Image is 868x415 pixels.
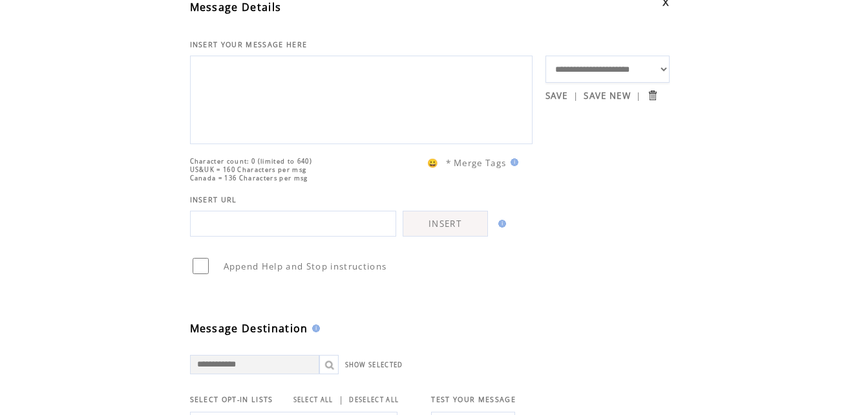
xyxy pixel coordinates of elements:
[190,321,308,335] span: Message Destination
[507,158,518,166] img: help.gif
[494,220,506,228] img: help.gif
[431,395,516,404] span: TEST YOUR MESSAGE
[349,396,399,404] a: DESELECT ALL
[190,174,308,182] span: Canada = 136 Characters per msg
[190,157,313,165] span: Character count: 0 (limited to 640)
[190,40,308,49] span: INSERT YOUR MESSAGE HERE
[190,195,237,204] span: INSERT URL
[339,394,344,405] span: |
[446,157,507,169] span: * Merge Tags
[646,89,659,101] input: Submit
[545,90,568,101] a: SAVE
[636,90,641,101] span: |
[345,361,403,369] a: SHOW SELECTED
[224,261,387,272] span: Append Help and Stop instructions
[190,395,273,404] span: SELECT OPT-IN LISTS
[427,157,439,169] span: 😀
[573,90,578,101] span: |
[403,211,488,237] a: INSERT
[293,396,333,404] a: SELECT ALL
[584,90,631,101] a: SAVE NEW
[308,325,320,332] img: help.gif
[190,165,307,174] span: US&UK = 160 Characters per msg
